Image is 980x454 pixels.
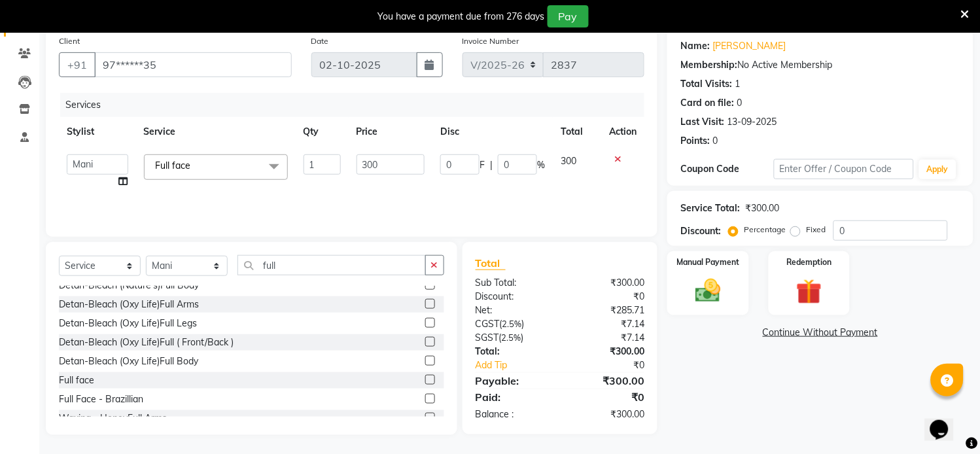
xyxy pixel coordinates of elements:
[919,160,956,179] button: Apply
[59,374,94,387] div: Full face
[735,77,740,91] div: 1
[560,317,654,331] div: ₹7.14
[463,35,519,47] label: Invoice Number
[788,276,830,307] img: _gift.svg
[560,304,654,317] div: ₹285.71
[576,358,654,372] div: ₹0
[680,162,774,176] div: Coupon Code
[680,96,734,110] div: Card on file:
[727,115,777,129] div: 13-09-2025
[680,77,732,91] div: Total Visits:
[60,93,654,117] div: Services
[466,408,560,421] div: Balance :
[677,256,740,268] label: Manual Payment
[560,290,654,304] div: ₹0
[466,304,560,317] div: Net:
[680,115,724,129] div: Last Visit:
[59,279,199,292] div: Detan-Bleach (Nature's)Full Body
[59,393,143,406] div: Full Face - Brazillian
[680,58,960,72] div: No Active Membership
[466,317,560,331] div: ( )
[59,355,198,368] div: Detan-Bleach (Oxy Life)Full Body
[680,58,737,72] div: Membership:
[466,389,560,405] div: Paid:
[680,224,721,238] div: Discount:
[560,331,654,345] div: ₹7.14
[476,256,506,270] span: Total
[466,358,576,372] a: Add Tip
[59,411,167,425] div: Waxing - HoneyFull Arms
[476,318,500,330] span: CGST
[476,332,499,343] span: SGST
[466,373,560,389] div: Payable:
[553,117,601,147] th: Total
[490,158,493,172] span: |
[432,117,553,147] th: Disc
[560,373,654,389] div: ₹300.00
[59,117,136,147] th: Stylist
[94,52,292,77] input: Search by Name/Mobile/Email/Code
[466,345,560,358] div: Total:
[925,402,967,441] iframe: chat widget
[786,256,831,268] label: Redemption
[191,160,197,171] a: x
[502,332,521,343] span: 2.5%
[680,134,710,148] div: Points:
[378,10,545,24] div: You have a payment due from 276 days
[560,408,654,421] div: ₹300.00
[237,255,426,275] input: Search or Scan
[466,290,560,304] div: Discount:
[712,134,718,148] div: 0
[59,298,199,311] div: Detan-Bleach (Oxy Life)Full Arms
[560,276,654,290] div: ₹300.00
[688,276,729,306] img: _cash.svg
[59,52,96,77] button: +91
[136,117,296,147] th: Service
[680,201,740,215] div: Service Total:
[466,331,560,345] div: ( )
[548,5,589,27] button: Pay
[537,158,545,172] span: %
[59,317,197,330] div: Detan-Bleach (Oxy Life)Full Legs
[712,39,786,53] a: [PERSON_NAME]
[311,35,329,47] label: Date
[349,117,433,147] th: Price
[670,326,971,340] a: Continue Without Payment
[59,35,80,47] label: Client
[745,201,779,215] div: ₹300.00
[774,159,914,179] input: Enter Offer / Coupon Code
[601,117,644,147] th: Action
[806,224,826,236] label: Fixed
[744,224,786,236] label: Percentage
[737,96,742,110] div: 0
[156,160,191,171] span: Full face
[560,389,654,405] div: ₹0
[560,345,654,358] div: ₹300.00
[59,336,234,349] div: Detan-Bleach (Oxy Life)Full ( Front/Back )
[296,117,349,147] th: Qty
[502,319,522,329] span: 2.5%
[680,39,710,53] div: Name:
[466,276,560,290] div: Sub Total:
[561,155,576,167] span: 300
[480,158,485,172] span: F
